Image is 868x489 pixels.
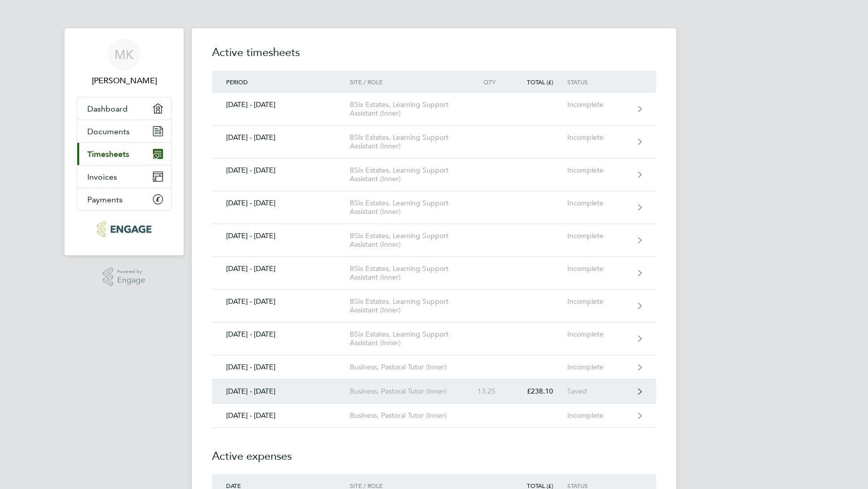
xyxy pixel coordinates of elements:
div: Business, Pastoral Tutor (Inner) [350,411,465,420]
div: BSix Estates, Learning Support Assistant (Inner) [350,330,465,347]
div: 13.25 [465,387,510,396]
div: Business, Pastoral Tutor (Inner) [350,363,465,371]
div: Site / Role [350,78,465,85]
span: Dashboard [87,104,128,114]
a: Documents [77,120,171,142]
span: MK [115,48,134,61]
div: BSix Estates, Learning Support Assistant (Inner) [350,133,465,150]
span: Payments [87,195,123,204]
div: Incomplete [567,133,629,142]
div: £238.10 [510,387,567,396]
a: [DATE] - [DATE]Business, Pastoral Tutor (Inner)Incomplete [212,404,656,428]
div: BSix Estates, Learning Support Assistant (Inner) [350,100,465,118]
nav: Main navigation [65,28,184,255]
div: [DATE] - [DATE] [212,232,350,240]
div: [DATE] - [DATE] [212,330,350,339]
a: [DATE] - [DATE]Business, Pastoral Tutor (Inner)Incomplete [212,355,656,379]
span: Timesheets [87,149,129,159]
a: [DATE] - [DATE]BSix Estates, Learning Support Assistant (Inner)Incomplete [212,322,656,355]
span: Powered by [117,267,145,276]
div: Incomplete [567,232,629,240]
img: morganhunt-logo-retina.png [97,221,151,237]
div: Incomplete [567,166,629,175]
a: Timesheets [77,143,171,165]
a: [DATE] - [DATE]BSix Estates, Learning Support Assistant (Inner)Incomplete [212,257,656,290]
span: Documents [87,127,130,136]
div: BSix Estates, Learning Support Assistant (Inner) [350,264,465,282]
div: BSix Estates, Learning Support Assistant (Inner) [350,166,465,183]
a: MK[PERSON_NAME] [77,38,172,87]
a: Invoices [77,166,171,188]
span: Invoices [87,172,117,182]
div: Incomplete [567,199,629,207]
h2: Active timesheets [212,44,656,71]
div: Saved [567,387,629,396]
span: Period [226,78,248,86]
div: Incomplete [567,264,629,273]
div: [DATE] - [DATE] [212,387,350,396]
div: Status [567,78,629,85]
div: Incomplete [567,411,629,420]
a: [DATE] - [DATE]Business, Pastoral Tutor (Inner)13.25£238.10Saved [212,379,656,404]
span: Moliha Khatun [77,75,172,87]
a: [DATE] - [DATE]BSix Estates, Learning Support Assistant (Inner)Incomplete [212,224,656,257]
div: Total (£) [510,78,567,85]
div: Incomplete [567,330,629,339]
a: [DATE] - [DATE]BSix Estates, Learning Support Assistant (Inner)Incomplete [212,158,656,191]
div: Site / Role [350,482,465,489]
a: Dashboard [77,97,171,120]
div: [DATE] - [DATE] [212,411,350,420]
h2: Active expenses [212,428,656,474]
a: Powered byEngage [103,267,146,287]
div: [DATE] - [DATE] [212,363,350,371]
a: [DATE] - [DATE]BSix Estates, Learning Support Assistant (Inner)Incomplete [212,290,656,322]
div: [DATE] - [DATE] [212,297,350,306]
div: [DATE] - [DATE] [212,100,350,109]
div: [DATE] - [DATE] [212,166,350,175]
div: BSix Estates, Learning Support Assistant (Inner) [350,232,465,249]
div: Total (£) [510,482,567,489]
div: Status [567,482,629,489]
div: BSix Estates, Learning Support Assistant (Inner) [350,199,465,216]
div: [DATE] - [DATE] [212,264,350,273]
a: [DATE] - [DATE]BSix Estates, Learning Support Assistant (Inner)Incomplete [212,93,656,126]
div: Qty [465,78,510,85]
a: Go to home page [77,221,172,237]
div: [DATE] - [DATE] [212,133,350,142]
div: Business, Pastoral Tutor (Inner) [350,387,465,396]
span: Engage [117,276,145,285]
div: BSix Estates, Learning Support Assistant (Inner) [350,297,465,314]
a: Payments [77,188,171,210]
a: [DATE] - [DATE]BSix Estates, Learning Support Assistant (Inner)Incomplete [212,126,656,158]
a: [DATE] - [DATE]BSix Estates, Learning Support Assistant (Inner)Incomplete [212,191,656,224]
div: Date [212,482,350,489]
div: Incomplete [567,363,629,371]
div: [DATE] - [DATE] [212,199,350,207]
div: Incomplete [567,297,629,306]
div: Incomplete [567,100,629,109]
